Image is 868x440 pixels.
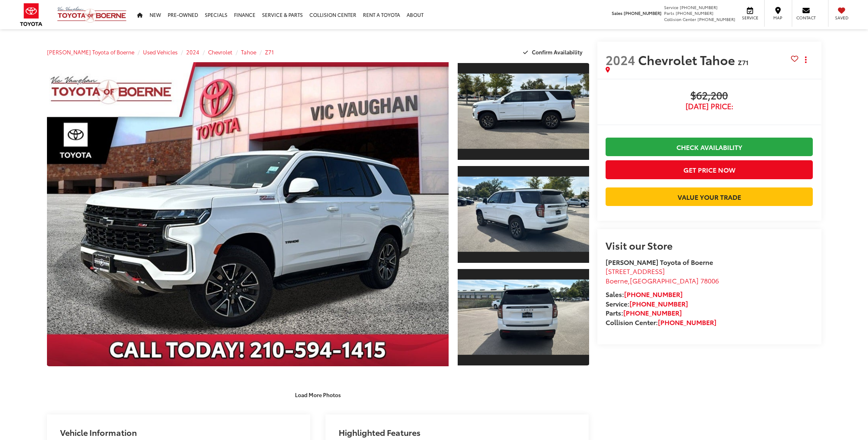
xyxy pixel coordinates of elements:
img: Vic Vaughan Toyota of Boerne [57,6,127,23]
span: Z71 [738,57,749,67]
span: Saved [833,15,851,21]
a: Used Vehicles [143,48,178,56]
img: 2024 Chevrolet Tahoe Z71 [43,61,453,368]
span: [PHONE_NUMBER] [624,10,662,16]
a: Chevrolet [208,48,232,56]
button: Actions [798,52,813,67]
strong: [PERSON_NAME] Toyota of Boerne [606,257,713,267]
span: Boerne [606,276,628,285]
span: [GEOGRAPHIC_DATA] [630,276,699,285]
a: 2024 [186,48,199,56]
span: Collision Center [664,16,696,22]
a: [PERSON_NAME] Toyota of Boerne [47,48,134,56]
a: [STREET_ADDRESS] Boerne,[GEOGRAPHIC_DATA] 78006 [606,266,719,285]
a: Z71 [265,48,274,56]
h2: Vehicle Information [60,428,137,437]
span: Service [741,15,759,21]
span: [DATE] Price: [606,102,813,110]
a: Value Your Trade [606,187,813,206]
img: 2024 Chevrolet Tahoe Z71 [456,74,590,149]
span: Chevrolet Tahoe [638,51,738,68]
strong: Service: [606,299,688,308]
a: [PHONE_NUMBER] [623,308,682,317]
a: [PHONE_NUMBER] [658,317,716,327]
h2: Visit our Store [606,240,813,250]
span: dropdown dots [805,56,807,63]
span: [PHONE_NUMBER] [680,4,718,10]
span: [PHONE_NUMBER] [676,10,714,16]
h2: Highlighted Features [339,428,421,437]
strong: Parts: [606,308,682,317]
span: Contact [796,15,816,21]
a: Tahoe [241,48,256,56]
button: Load More Photos [289,387,346,402]
span: Map [769,15,787,21]
span: , [606,276,719,285]
span: 2024 [606,51,635,68]
button: Get Price Now [606,160,813,179]
span: Service [664,4,678,10]
span: [STREET_ADDRESS] [606,266,665,276]
a: Expand Photo 1 [458,62,589,161]
a: Expand Photo 3 [458,268,589,367]
img: 2024 Chevrolet Tahoe Z71 [456,177,590,252]
span: [PHONE_NUMBER] [697,16,735,22]
button: Confirm Availability [519,45,589,59]
span: $62,200 [606,90,813,102]
span: 78006 [700,276,719,285]
span: Parts [664,10,674,16]
a: Check Availability [606,138,813,156]
strong: Collision Center: [606,317,716,327]
span: Sales [612,10,622,16]
a: [PHONE_NUMBER] [629,299,688,308]
a: Expand Photo 2 [458,165,589,264]
span: Confirm Availability [532,48,583,56]
a: Expand Photo 0 [47,62,449,366]
strong: Sales: [606,289,683,299]
img: 2024 Chevrolet Tahoe Z71 [456,280,590,355]
a: [PHONE_NUMBER] [624,289,683,299]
